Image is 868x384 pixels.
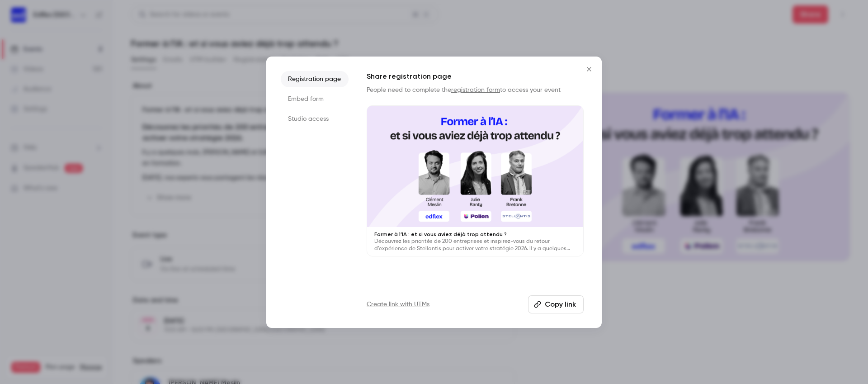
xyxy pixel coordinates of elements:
[367,71,584,82] h1: Share registration page
[374,231,576,238] p: Former à l’IA : et si vous aviez déjà trop attendu ?
[451,87,500,93] a: registration form
[281,71,349,87] li: Registration page
[281,111,349,127] li: Studio access
[281,91,349,107] li: Embed form
[580,60,598,78] button: Close
[528,295,584,313] button: Copy link
[374,238,576,252] p: Découvrez les priorités de 200 entreprises et inspirez-vous du retour d’expérience de Stellantis ...
[367,85,584,95] p: People need to complete the to access your event
[367,300,429,309] a: Create link with UTMs
[367,105,584,257] a: Former à l’IA : et si vous aviez déjà trop attendu ?Découvrez les priorités de 200 entreprises et...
